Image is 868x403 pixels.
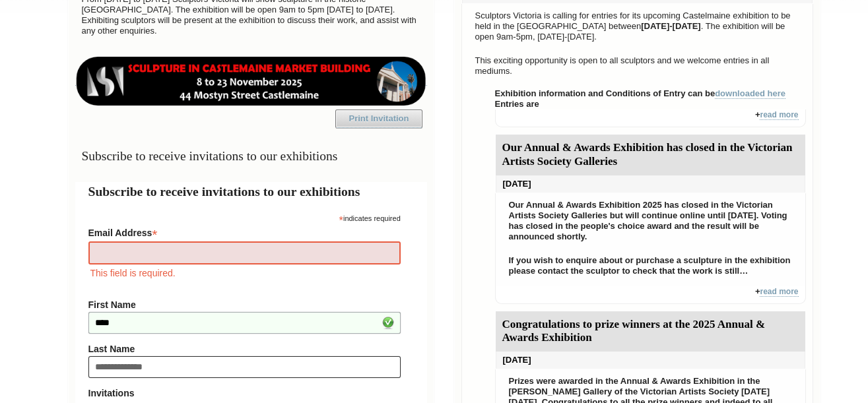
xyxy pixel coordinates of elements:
[75,143,427,169] h3: Subscribe to receive invitations to our exhibitions
[641,21,701,31] strong: [DATE]-[DATE]
[469,52,806,80] p: This exciting opportunity is open to all sculptors and we welcome entries in all mediums.
[496,352,805,369] div: [DATE]
[75,57,427,106] img: castlemaine-ldrbd25v2.png
[495,88,786,99] strong: Exhibition information and Conditions of Entry can be
[88,224,401,239] label: Email Address
[495,109,806,127] div: +
[502,197,799,245] p: Our Annual & Awards Exhibition 2025 has closed in the Victorian Artists Society Galleries but wil...
[495,286,806,304] div: +
[88,299,401,310] label: First Name
[496,311,805,352] div: Congratulations to prize winners at the 2025 Annual & Awards Exhibition
[469,7,806,46] p: Sculptors Victoria is calling for entries for its upcoming Castelmaine exhibition to be held in t...
[502,252,799,280] p: If you wish to enquire about or purchase a sculpture in the exhibition please contact the sculpto...
[496,135,805,175] div: Our Annual & Awards Exhibition has closed in the Victorian Artists Society Galleries
[335,109,422,128] a: Print Invitation
[88,211,401,224] div: indicates required
[760,110,798,120] a: read more
[88,182,414,201] h2: Subscribe to receive invitations to our exhibitions
[496,175,805,193] div: [DATE]
[715,88,785,99] a: downloaded here
[88,388,401,398] strong: Invitations
[88,266,401,280] div: This field is required.
[760,287,798,297] a: read more
[88,344,401,354] label: Last Name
